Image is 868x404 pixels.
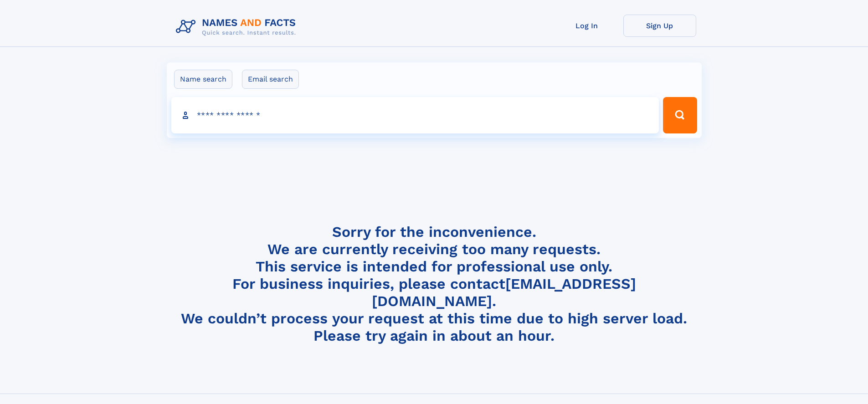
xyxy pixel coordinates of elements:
[172,15,303,39] img: Logo Names and Facts
[242,70,299,89] label: Email search
[172,223,696,345] h4: Sorry for the inconvenience. We are currently receiving too many requests. This service is intend...
[372,275,636,310] a: [EMAIL_ADDRESS][DOMAIN_NAME]
[663,97,697,133] button: Search Button
[550,15,623,37] a: Log In
[174,70,232,89] label: Name search
[171,97,659,133] input: search input
[623,15,696,37] a: Sign Up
